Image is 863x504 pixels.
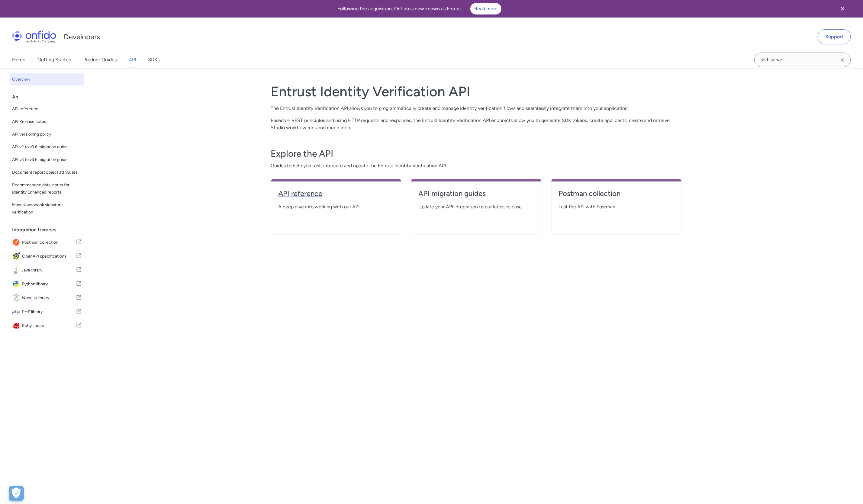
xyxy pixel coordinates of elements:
[129,51,136,68] a: API
[839,56,846,64] svg: Clear search field button
[10,179,84,198] a: Recommended data inputs for Identity Enhanced reports
[12,201,82,216] span: Manual webhook signature verification
[21,266,76,274] span: Java library
[10,250,84,263] a: IconOpenAPI specificationsOpenAPI specifications
[818,29,851,44] a: Support
[559,189,674,203] a: Postman collection
[10,278,84,291] a: IconPython libraryPython library
[559,189,674,198] h4: Postman collection
[7,3,832,14] div: Following the acquisition, Onfido is now known as Entrust.
[12,131,82,138] span: API versioning policy
[12,266,21,274] img: IconJava library
[22,280,76,288] span: Python library
[12,224,87,236] div: Integration Libraries
[12,169,82,176] span: Document report object attributes
[22,322,76,330] span: Ruby library
[279,189,394,203] a: API reference
[271,105,682,112] p: The Entrust Identity Verification API allows you to programmatically create and manage identity v...
[10,305,84,319] a: IconPHP libraryPHP library
[64,32,100,42] h1: Developers
[271,148,682,160] h3: Explore the API
[754,53,851,67] input: Onfido search input field
[419,189,534,203] a: API migration guides
[12,322,22,330] img: IconRuby library
[10,128,84,140] a: API versioning policy
[37,51,71,68] a: Getting Started
[9,486,24,501] button: Open Preferences
[10,199,84,218] a: Manual webhook signature verification
[22,252,76,261] span: OpenAPI specifications
[12,51,25,68] a: Home
[279,203,394,210] span: A deep dive into working with our API.
[9,486,24,501] div: Cookie Preferences
[10,154,84,166] a: API v3 to v3.6 migration guide
[10,73,84,85] a: Overview
[12,280,22,288] img: IconPython library
[271,117,682,131] p: Based on REST principles and using HTTP requests and responses, the Entrust Identity Verification...
[12,238,22,247] img: IconPostman collection
[839,5,846,12] svg: Close banner
[12,118,82,125] span: API Release notes
[279,189,394,198] h4: API reference
[10,166,84,178] a: Document report object attributes
[12,143,82,151] span: API v2 to v3.6 migration guide
[12,31,56,43] img: Onfido Logo
[12,76,82,83] span: Overview
[22,294,76,302] span: Node.js library
[83,51,117,68] a: Product Guides
[12,181,82,196] span: Recommended data inputs for Identity Enhanced reports
[10,319,84,332] a: IconRuby libraryRuby library
[12,294,22,302] img: IconNode.js library
[10,236,84,249] a: IconPostman collectionPostman collection
[22,238,76,247] span: Postman collection
[559,203,674,210] span: Test the API with Postman.
[419,189,534,198] h4: API migration guides
[12,252,22,261] img: IconOpenAPI specifications
[10,291,84,305] a: IconNode.js libraryNode.js library
[271,162,682,169] span: Guides to help you test, integrate and update the Entrust Identity Verification API
[12,91,87,103] div: Api
[271,83,682,100] h1: Entrust Identity Verification API
[10,264,84,277] a: IconJava libraryJava library
[10,103,84,115] a: API reference
[470,3,501,14] a: Read more
[419,203,534,210] span: Update your API integration to our latest release.
[22,308,76,316] span: PHP library
[148,51,159,68] a: SDKs
[12,308,22,316] img: IconPHP library
[832,1,854,16] button: Close banner
[10,141,84,153] a: API v2 to v3.6 migration guide
[12,105,82,113] span: API reference
[12,156,82,163] span: API v3 to v3.6 migration guide
[10,116,84,128] a: API Release notes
